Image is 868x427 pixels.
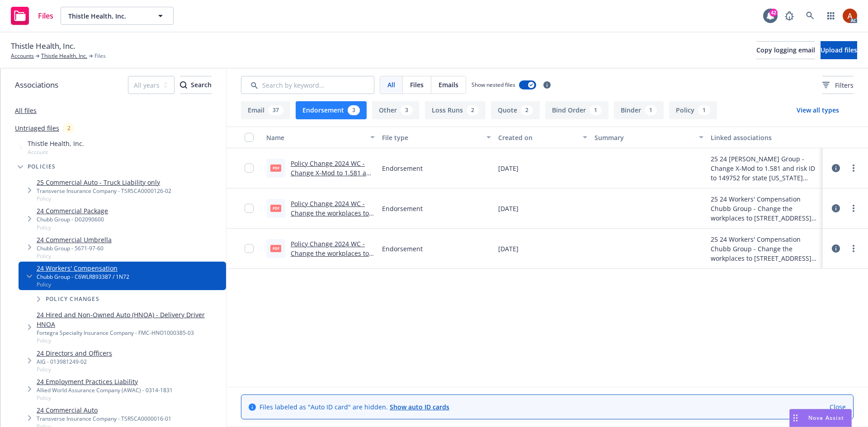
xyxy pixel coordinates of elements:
[835,80,854,90] span: Filters
[37,273,129,281] div: Chubb Group - C6WLR893387 / 1N72
[790,409,801,427] div: Drag to move
[37,187,171,195] div: Transverse Insurance Company - TSRSCA0000126-02
[843,9,857,23] img: photo
[789,409,852,427] button: Nova Assist
[378,127,494,148] button: File type
[822,80,854,90] span: Filters
[780,7,798,25] a: Report a Bug
[439,80,458,89] span: Emails
[259,402,449,412] span: Files labeled as "Auto ID card" are hidden.
[37,224,108,231] span: Policy
[467,105,479,115] div: 2
[382,244,423,253] span: Endorsement
[28,148,84,156] span: Account
[15,123,59,133] a: Untriaged files
[387,80,395,89] span: All
[590,105,602,115] div: 1
[94,52,106,60] span: Files
[801,7,819,25] a: Search
[591,127,707,148] button: Summary
[63,123,75,133] div: 2
[15,106,37,115] a: All files
[822,76,854,94] button: Filters
[472,81,515,89] span: Show nested files
[11,40,75,52] span: Thistle Health, Inc.
[28,164,56,169] span: Policies
[848,163,859,174] a: more
[822,7,840,25] a: Switch app
[37,252,112,260] span: Policy
[37,377,173,386] a: 24 Employment Practices Liability
[830,402,846,412] a: Close
[382,204,423,213] span: Endorsement
[821,41,857,59] button: Upload files
[348,105,360,115] div: 3
[37,195,171,202] span: Policy
[410,80,424,89] span: Files
[669,101,717,119] button: Policy
[46,296,99,302] span: Policy changes
[245,204,254,213] input: Toggle Row Selected
[291,239,369,277] a: Policy Change 2024 WC - Change the workplaces to [STREET_ADDRESS][PERSON_NAME]pdf
[270,205,281,211] span: pdf
[711,194,819,223] div: 25 24 Workers' Compensation Chubb Group - Change the workplaces to [STREET_ADDRESS][PERSON_NAME] ...
[11,52,34,60] a: Accounts
[707,127,823,148] button: Linked associations
[28,139,84,148] span: Thistle Health, Inc.
[769,9,778,17] div: 42
[37,337,222,344] span: Policy
[711,133,819,142] div: Linked associations
[848,243,859,254] a: more
[38,12,53,19] span: Files
[37,178,171,187] a: 25 Commercial Auto - Truck Liability only
[68,11,146,21] span: Thistle Health, Inc.
[7,3,57,28] a: Files
[711,235,819,263] div: 25 24 Workers' Compensation Chubb Group - Change the workplaces to [STREET_ADDRESS][PERSON_NAME] ...
[401,105,413,115] div: 3
[296,101,367,119] button: Endorsement
[37,358,112,366] div: AIG - 013981249-02
[41,52,87,60] a: Thistle Health, Inc.
[37,386,173,394] div: Allied World Assurance Company (AWAC) - 0314-1831
[245,244,254,253] input: Toggle Row Selected
[756,41,815,59] button: Copy logging email
[37,329,222,337] div: Fortegra Specialty Insurance Company - FMC-HNO1000385-03
[498,244,519,253] span: [DATE]
[37,281,129,288] span: Policy
[268,105,283,115] div: 37
[270,164,281,171] span: pdf
[270,245,281,252] span: pdf
[241,76,374,94] input: Search by keyword...
[37,366,112,373] span: Policy
[808,414,844,422] span: Nova Assist
[382,133,481,142] div: File type
[180,76,212,94] button: SearchSearch
[821,46,857,54] span: Upload files
[425,101,486,119] button: Loss Runs
[291,199,369,236] a: Policy Change 2024 WC - Change the workplaces to [STREET_ADDRESS][PERSON_NAME]pdf
[37,348,112,358] a: 24 Directors and Officers
[614,101,664,119] button: Binder
[390,403,449,411] a: Show auto ID cards
[372,101,420,119] button: Other
[37,206,108,216] a: 24 Commercial Package
[180,76,212,94] div: Search
[594,133,693,142] div: Summary
[37,244,112,252] div: Chubb Group - 5671-97-60
[756,46,815,54] span: Copy logging email
[245,164,254,173] input: Toggle Row Selected
[291,159,374,206] a: Policy Change 2024 WC - Change X-Mod to 1.581 and risk ID to 149752 for state [US_STATE][GEOGRAPH...
[15,79,58,91] span: Associations
[782,101,854,119] button: View all types
[645,105,657,115] div: 1
[37,405,171,415] a: 24 Commercial Auto
[37,216,108,223] div: Chubb Group - D02090600
[37,263,129,273] a: 24 Workers' Compensation
[848,203,859,214] a: more
[37,415,171,422] div: Transverse Insurance Company - TSRSCA0000016-01
[498,133,578,142] div: Created on
[545,101,609,119] button: Bind Order
[495,127,591,148] button: Created on
[37,394,173,402] span: Policy
[263,127,378,148] button: Name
